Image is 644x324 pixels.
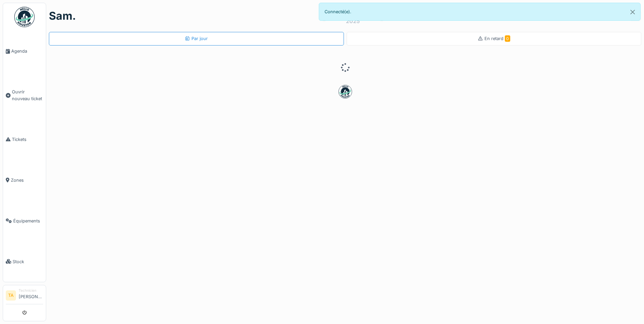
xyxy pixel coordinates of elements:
[12,89,43,102] span: Ouvrir nouveau ticket
[3,72,46,119] a: Ouvrir nouveau ticket
[3,31,46,72] a: Agenda
[185,35,208,42] div: Par jour
[6,288,43,304] a: TA Technicien[PERSON_NAME]
[13,218,43,224] span: Équipements
[19,288,43,303] li: [PERSON_NAME]
[13,258,43,265] span: Stock
[338,85,352,98] img: badge-BVDL4wpA.svg
[11,48,43,54] span: Agenda
[346,17,360,25] div: 2025
[3,241,46,282] a: Stock
[19,288,43,293] div: Technicien
[319,3,641,21] div: Connecté(e).
[14,7,35,27] img: Badge_color-CXgf-gQk.svg
[484,36,510,41] span: En retard
[3,119,46,160] a: Tickets
[49,10,76,22] h1: sam.
[3,160,46,200] a: Zones
[12,136,43,143] span: Tickets
[625,3,640,21] button: Close
[3,200,46,241] a: Équipements
[505,35,510,42] span: 0
[11,177,43,183] span: Zones
[6,290,16,301] li: TA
